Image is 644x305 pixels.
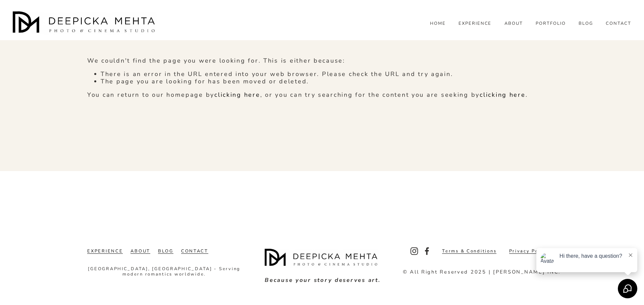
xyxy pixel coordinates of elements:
[101,71,557,78] li: There is an error in the URL entered into your web browser. Please check the URL and try again.
[430,21,446,27] a: HOME
[265,276,380,284] em: Because your story deserves art.
[87,249,123,254] a: EXPERIENCE
[13,11,157,35] img: Austin Wedding Photographer - Deepicka Mehta Photography &amp; Cinematography
[181,249,208,254] a: CONTACT
[504,21,523,27] a: ABOUT
[459,21,492,27] a: EXPERIENCE
[87,266,241,277] p: [GEOGRAPHIC_DATA], [GEOGRAPHIC_DATA] - Serving modern romantics worldwide.
[579,21,593,27] a: folder dropdown
[606,21,631,27] a: CONTACT
[403,270,561,275] p: © All Right Reserved 2025 | [PERSON_NAME] INC.
[509,249,549,254] a: Privacy Policy
[158,249,173,254] a: BLOG
[423,247,431,255] a: Facebook
[480,91,526,99] a: clicking here
[410,247,418,255] a: Instagram
[214,91,260,99] a: clicking here
[87,91,557,99] p: You can return to our homepage by , or you can try searching for the content you are seeking by .
[579,21,593,26] span: BLOG
[536,21,566,27] a: PORTFOLIO
[130,249,150,254] a: ABOUT
[101,78,557,85] li: The page you are looking for has been moved or deleted.
[87,45,557,65] p: We couldn't find the page you were looking for. This is either because:
[442,249,496,254] a: Terms & Conditions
